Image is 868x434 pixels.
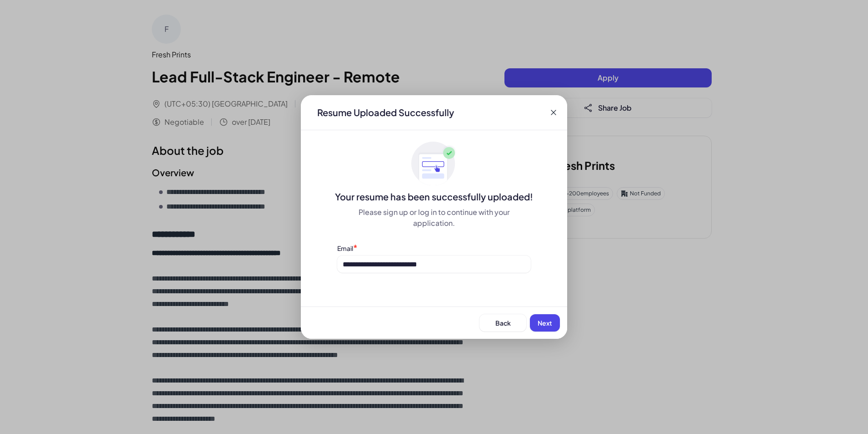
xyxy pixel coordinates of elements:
button: Back [479,314,526,332]
label: Email [337,244,353,252]
button: Next [530,314,560,332]
div: Resume Uploaded Successfully [310,106,461,119]
img: ApplyedMaskGroup3.svg [411,141,457,187]
span: Back [495,319,511,327]
div: Your resume has been successfully uploaded! [301,190,567,203]
span: Next [538,319,552,327]
div: Please sign up or log in to continue with your application. [337,207,531,229]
